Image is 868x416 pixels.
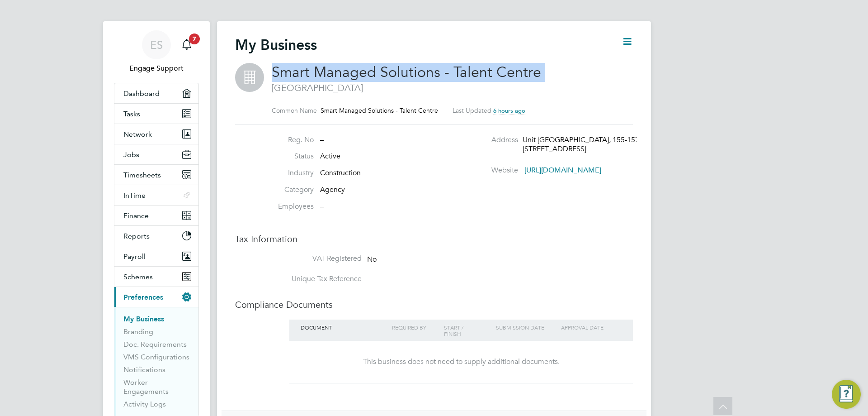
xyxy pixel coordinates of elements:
[123,89,160,98] span: Dashboard
[123,191,146,200] span: InTime
[150,39,163,51] span: ES
[123,232,150,240] span: Reports
[235,299,633,311] h3: Compliance Documents
[123,400,166,408] a: Activity Logs
[271,254,362,263] label: VAT Registered
[123,315,164,323] a: My Business
[494,320,559,335] div: Submission Date
[235,233,633,245] h3: Tax Information
[523,144,609,154] div: [STREET_ADDRESS]
[114,83,198,103] a: Dashboard
[264,202,314,211] label: Employees
[123,327,153,336] a: Branding
[264,168,314,178] label: Industry
[123,252,146,261] span: Payroll
[442,166,518,175] label: Website
[271,274,362,284] label: Unique Tax Reference
[114,165,198,185] button: Timesheets
[114,307,198,416] div: Preferences
[123,365,165,374] a: Notifications
[442,320,494,341] div: Start / Finish
[114,30,199,74] a: ESEngage Support
[321,106,438,115] span: Smart Managed Solutions - Talent Centre
[235,36,317,54] h2: My Business
[114,104,198,124] a: Tasks
[390,320,442,335] div: Required By
[114,287,198,307] button: Preferences
[320,168,361,177] span: Construction
[272,106,317,115] label: Common Name
[114,226,198,246] button: Reports
[369,275,371,284] span: -
[123,171,161,179] span: Timesheets
[114,124,198,144] button: Network
[298,320,390,335] div: Document
[114,185,198,205] button: InTime
[123,293,163,301] span: Preferences
[523,135,609,145] div: Unit [GEOGRAPHIC_DATA], 155-157 Minories
[123,378,169,396] a: Worker Engagements
[832,380,861,409] button: Engage Resource Center
[320,202,324,211] span: –
[114,267,198,287] button: Schemes
[123,273,153,281] span: Schemes
[123,340,187,349] a: Doc. Requirements
[524,166,601,175] a: [URL][DOMAIN_NAME]
[272,82,624,94] span: [GEOGRAPHIC_DATA]
[123,110,140,118] span: Tasks
[123,211,149,220] span: Finance
[493,107,525,115] span: 6 hours ago
[272,63,541,81] span: Smart Managed Solutions - Talent Centre
[264,135,314,145] label: Reg. No
[123,130,152,139] span: Network
[114,63,199,74] span: Engage Support
[320,135,324,144] span: –
[114,144,198,164] button: Jobs
[298,357,624,367] div: This business does not need to supply additional documents.
[114,246,198,266] button: Payroll
[178,30,196,59] a: 7
[442,135,518,145] label: Address
[264,185,314,195] label: Category
[114,206,198,225] button: Finance
[453,106,491,115] label: Last Updated
[320,152,340,161] span: Active
[320,185,345,194] span: Agency
[123,353,189,361] a: VMS Configurations
[189,33,200,44] span: 7
[123,150,139,159] span: Jobs
[264,152,314,161] label: Status
[559,320,624,335] div: Approval Date
[367,255,377,264] span: No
